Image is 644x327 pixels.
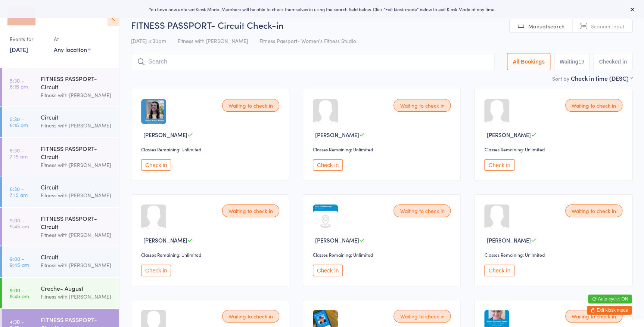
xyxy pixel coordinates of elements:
div: Events for [10,33,46,45]
img: image1740521983.png [313,204,338,229]
div: Fitness with [PERSON_NAME] [41,261,113,269]
button: Check in [141,265,171,276]
span: Scanner input [591,22,625,30]
div: Classes Remaining: Unlimited [141,146,281,152]
time: 9:00 - 9:45 am [10,256,29,268]
div: Classes Remaining: Unlimited [484,146,625,152]
div: Classes Remaining: Unlimited [141,252,281,258]
div: Classes Remaining: Unlimited [313,252,453,258]
div: Classes Remaining: Unlimited [313,146,453,152]
a: 9:00 -9:45 amCircuitFitness with [PERSON_NAME] [2,246,119,277]
div: Waiting to check in [565,310,622,323]
button: Checked in [593,53,632,70]
span: [PERSON_NAME] [143,236,187,244]
div: Waiting to check in [393,204,451,217]
button: Check in [313,159,343,171]
div: Waiting to check in [393,99,451,112]
span: [DATE] 4:30pm [131,37,166,44]
div: Classes Remaining: Unlimited [484,252,625,258]
button: Check in [484,265,514,276]
a: [DATE] [10,45,28,53]
span: [PERSON_NAME] [143,131,187,139]
span: [PERSON_NAME] [315,236,359,244]
span: Manual search [528,22,564,30]
div: Fitness with [PERSON_NAME] [41,191,113,200]
div: Waiting to check in [565,204,622,217]
div: Circuit [41,253,113,261]
div: Fitness with [PERSON_NAME] [41,292,113,301]
div: Fitness with [PERSON_NAME] [41,121,113,130]
div: Fitness with [PERSON_NAME] [41,161,113,169]
time: 6:30 - 7:15 am [10,147,28,159]
div: Waiting to check in [222,310,279,323]
img: image1719894527.png [141,99,166,124]
div: Fitness with [PERSON_NAME] [41,231,113,239]
div: 19 [578,59,584,65]
span: [PERSON_NAME] [486,236,531,244]
div: Check in time (DESC) [571,74,632,82]
div: Waiting to check in [222,204,279,217]
div: Creche- August [41,284,113,292]
div: Fitness with [PERSON_NAME] [41,91,113,99]
div: At [54,33,91,45]
div: Circuit [41,183,113,191]
div: FITNESS PASSPORT- Circuit [41,144,113,161]
span: Fitness Passport- Women's Fitness Studio [259,37,356,44]
time: 9:00 - 9:45 am [10,217,29,229]
a: 6:30 -7:15 amCircuitFitness with [PERSON_NAME] [2,176,119,207]
div: You have now entered Kiosk Mode. Members will be able to check themselves in using the search fie... [12,6,632,12]
div: Waiting to check in [565,99,622,112]
time: 6:30 - 7:15 am [10,186,28,198]
span: Fitness with [PERSON_NAME] [178,37,248,44]
h2: FITNESS PASSPORT- Circuit Check-in [131,19,632,31]
span: [PERSON_NAME] [486,131,531,139]
button: Check in [313,265,343,276]
div: FITNESS PASSPORT- Circuit [41,214,113,231]
div: Waiting to check in [222,99,279,112]
button: Exit kiosk mode [587,306,632,315]
a: 9:00 -9:45 amCreche- AugustFitness with [PERSON_NAME] [2,278,119,308]
time: 5:30 - 6:15 am [10,77,28,89]
label: Sort by [552,75,569,82]
a: 6:30 -7:15 amFITNESS PASSPORT- CircuitFitness with [PERSON_NAME] [2,138,119,176]
a: 9:00 -9:45 amFITNESS PASSPORT- CircuitFitness with [PERSON_NAME] [2,208,119,246]
button: Check in [484,159,514,171]
a: 5:30 -6:15 amCircuitFitness with [PERSON_NAME] [2,107,119,137]
time: 9:00 - 9:45 am [10,287,29,299]
span: [PERSON_NAME] [315,131,359,139]
div: FITNESS PASSPORT- Circuit [41,74,113,91]
button: Auto-cycle: ON [588,294,632,303]
div: Waiting to check in [393,310,451,323]
time: 5:30 - 6:15 am [10,116,28,128]
button: Check in [141,159,171,171]
a: 5:30 -6:15 amFITNESS PASSPORT- CircuitFitness with [PERSON_NAME] [2,68,119,106]
div: Circuit [41,113,113,121]
button: All Bookings [507,53,550,70]
button: Waiting19 [554,53,590,70]
input: Search [131,53,495,70]
div: Any location [54,45,91,53]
